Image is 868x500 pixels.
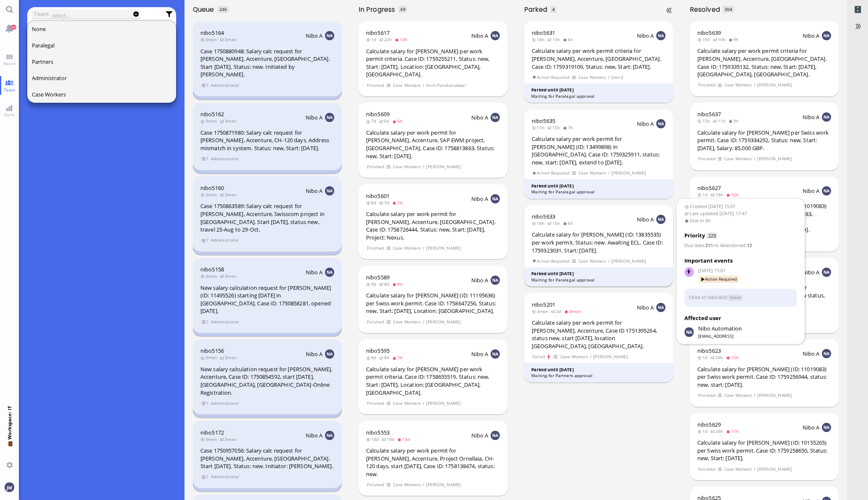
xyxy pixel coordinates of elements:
span: 8d [379,281,392,287]
span: view 1 items [201,318,209,326]
span: Partners [32,58,53,65]
div: Waiting for Partners approval [531,372,666,379]
span: Case Workers [392,82,421,89]
span: [PERSON_NAME] [426,318,461,326]
span: view 1 items [201,237,209,244]
span: [PERSON_NAME] [757,466,792,473]
span: 3mon [220,436,239,442]
span: / [422,400,425,407]
img: NA [325,186,334,195]
a: nibo5172 [200,429,224,436]
a: nibo5623 [697,347,721,354]
span: 7d [379,200,392,206]
span: Airin Pandiamakkal [426,82,466,89]
span: Stats [2,112,17,117]
span: Case Workers [32,91,66,98]
img: Nibo Automation [684,328,694,337]
h3: Important events [684,257,797,266]
span: Nibo A [637,216,654,223]
span: Case Workers [724,466,752,473]
span: 223 [707,233,717,239]
span: Nibo A [637,304,654,311]
div: Parked until [DATE] [531,271,666,277]
span: Nibo A [306,114,323,121]
span: Status [728,294,743,301]
span: [PERSON_NAME] [593,353,628,360]
span: Administrator [211,155,239,162]
span: 2d [551,308,564,314]
span: Administrator [32,74,67,82]
span: 7d [392,200,405,206]
span: 8d [366,354,379,360]
span: Nibo A [803,113,820,121]
span: view 1 items [201,473,209,480]
span: None [32,25,46,33]
span: nibo5617 [366,29,390,36]
span: Case Workers [578,74,606,81]
img: NA [822,349,831,358]
span: 💼 Workspace: IT [6,440,13,458]
span: 3mon [220,36,239,42]
a: nibo5156 [200,347,224,354]
span: 12h [726,354,741,360]
a: nibo5589 [366,273,390,281]
span: / [608,258,610,265]
input: select... [52,11,125,20]
img: NA [822,186,831,195]
span: [PERSON_NAME] [426,400,461,407]
span: 13d [397,436,413,442]
span: / [422,163,425,170]
h3: Affected user [684,314,797,323]
span: 246 [219,6,227,12]
span: 6d [392,118,405,124]
span: nibo5639 [697,29,721,36]
a: nibo5627 [697,184,721,192]
span: Finished [698,155,715,162]
a: nibo5201 [532,301,555,308]
span: 19h [710,192,726,198]
a: nibo5164 [200,29,224,36]
span: 9h [728,118,741,124]
button: Paralegal [27,37,177,54]
span: [DATE] 15:01 [698,268,797,275]
img: You [5,482,14,492]
span: 3mon [200,273,220,279]
img: NA [822,423,831,432]
a: nibo5609 [366,110,390,118]
div: Calculate salary per work permit for [PERSON_NAME], Accenture, [GEOGRAPHIC_DATA]. Case ID: 175872... [366,210,500,241]
span: Team [2,87,18,93]
a: nibo5595 [366,347,390,354]
div: Calculate salary for [PERSON_NAME] (ID: 11019083) per Swiss work permit. Case ID: 1759256944, sta... [697,365,831,389]
span: Archived [854,5,862,14]
span: 3mon [532,308,551,314]
div: Case 1750871980: Salary calc request for [PERSON_NAME], Accenture, CH-120 days. Address mismatch ... [200,129,334,152]
span: 15h [697,36,713,42]
span: Created [DATE] 15:01 [684,203,797,210]
span: Administrator [211,473,239,480]
img: NA [325,349,334,359]
span: Action Required [532,169,570,177]
span: / [754,81,756,89]
span: 3mon [200,436,220,442]
span: [EMAIL_ADDRESS] [698,333,742,339]
span: 7d [366,118,379,124]
span: Nibo A [803,350,820,357]
span: Due in 6h [684,217,797,224]
img: NA [491,113,500,122]
button: Partners [27,54,177,70]
span: Resolved [690,5,723,14]
span: view 1 items [201,82,209,89]
img: NA [822,112,831,122]
div: Case 1750863589: Salary calc request for [PERSON_NAME], Accenture, Swisscom project in [GEOGRAPHI... [200,202,334,233]
img: NA [325,431,334,440]
span: [PERSON_NAME] [426,245,461,252]
div: Case 1750957056: Salary calc request for [PERSON_NAME], Accenture, [GEOGRAPHIC_DATA]. Start [DATE... [200,447,334,470]
div: Calculate salary per work permit for [PERSON_NAME], Accenture, Case ID 1751395264, status new, st... [532,319,665,350]
span: Case Workers [578,258,606,265]
span: nibo5601 [366,192,390,200]
span: Due date [684,242,704,249]
span: Nibo A [471,350,489,358]
span: 17h [532,125,547,130]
